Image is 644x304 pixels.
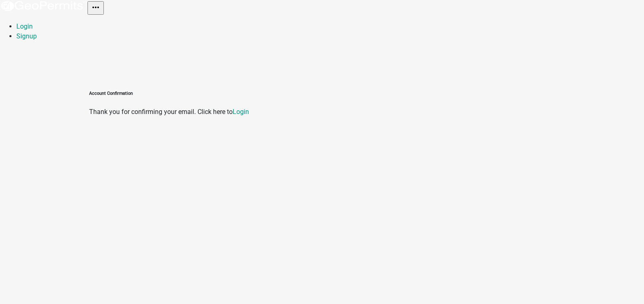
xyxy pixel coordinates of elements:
[89,90,249,97] h6: Account Confirmation
[233,108,249,116] a: Login
[89,107,249,117] p: Thank you for confirming your email. Click here to
[16,32,37,40] a: Signup
[88,1,104,15] button: Toggle navigation
[16,22,33,30] a: Login
[91,2,101,12] i: more_horiz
